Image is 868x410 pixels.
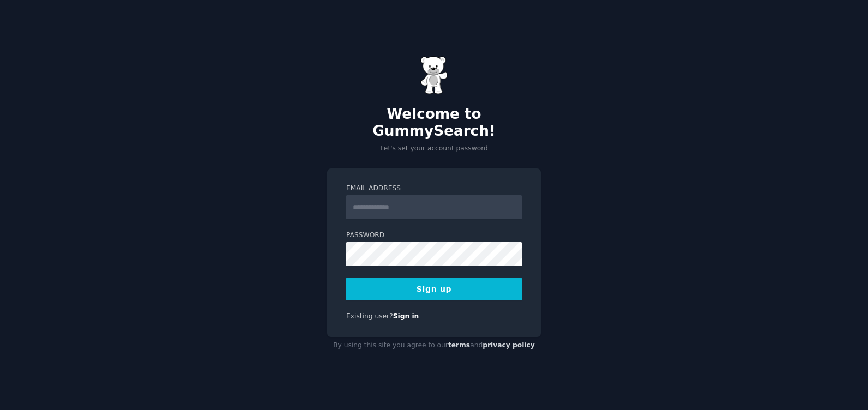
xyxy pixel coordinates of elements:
label: Password [346,231,522,240]
span: Existing user? [346,312,393,320]
p: Let's set your account password [327,144,541,154]
button: Sign up [346,278,522,300]
h2: Welcome to GummySearch! [327,106,541,140]
a: Sign in [393,312,419,320]
div: By using this site you agree to our and [327,337,541,354]
a: privacy policy [483,341,535,349]
a: terms [448,341,470,349]
img: Gummy Bear [420,56,448,94]
label: Email Address [346,184,522,194]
